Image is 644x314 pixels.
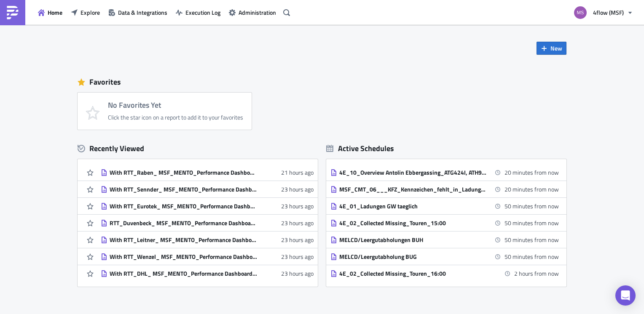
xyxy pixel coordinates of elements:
[101,248,314,265] a: With RTT_Wenzel_ MSF_MENTO_Performance Dashboard Carrier_1.123 hours ago
[101,198,314,214] a: With RTT_Eurotek_ MSF_MENTO_Performance Dashboard Carrier_1.123 hours ago
[101,164,314,181] a: With RTT_Raben_ MSF_MENTO_Performance Dashboard Carrier_1.121 hours ago
[504,235,559,244] time: 2025-08-28 15:00
[104,6,172,19] button: Data & Integrations
[569,3,638,22] button: 4flow (MSF)
[504,218,559,227] time: 2025-08-28 15:00
[281,168,314,177] time: 2025-08-27T14:53:57Z
[281,185,314,194] time: 2025-08-27T13:29:34Z
[330,215,559,231] a: 4E_02_Collected Missing_Touren_15:0050 minutes from now
[326,144,394,153] div: Active Schedules
[330,181,559,197] a: MSF_CMT_06___KFZ_Kennzeichen_fehlt_in_Ladung_neu_14:0020 minutes from now
[330,164,559,181] a: 4E_10_Overview Antolin Ebbergassing_ATG424I, ATH938I20 minutes from now
[108,114,243,121] div: Click the star icon on a report to add it to your favorites
[185,8,220,17] span: Execution Log
[339,169,487,176] div: 4E_10_Overview Antolin Ebbergassing_ATG424I, ATH938I
[101,265,314,282] a: With RTT_DHL_ MSF_MENTO_Performance Dashboard Carrier_1.123 hours ago
[504,202,559,210] time: 2025-08-28 15:00
[339,219,487,227] div: 4E_02_Collected Missing_Touren_15:00
[339,253,487,261] div: MELCD/Leergutabholung BUG
[330,198,559,214] a: 4E_01_Ladungen GW taeglich50 minutes from now
[281,218,314,227] time: 2025-08-27T13:21:35Z
[537,42,566,55] button: New
[101,232,314,248] a: With RTT_Leitner_ MSF_MENTO_Performance Dashboard Carrier_1.123 hours ago
[34,6,67,19] button: Home
[339,270,487,277] div: 4E_02_Collected Missing_Touren_16:00
[108,101,243,109] h4: No Favorites Yet
[573,5,588,20] img: Avatar
[504,168,559,177] time: 2025-08-28 14:30
[110,219,257,227] div: RTT_Duvenbeck_ MSF_MENTO_Performance Dashboard Carrier_1.1
[78,76,566,88] div: Favorites
[615,285,636,306] div: Open Intercom Messenger
[110,169,257,176] div: With RTT_Raben_ MSF_MENTO_Performance Dashboard Carrier_1.1
[504,252,559,261] time: 2025-08-28 15:00
[339,202,487,210] div: 4E_01_Ladungen GW taeglich
[6,6,19,19] img: PushMetrics
[281,235,314,244] time: 2025-08-27T13:17:30Z
[281,269,314,278] time: 2025-08-27T13:04:54Z
[101,181,314,197] a: With RTT_Sennder_ MSF_MENTO_Performance Dashboard Carrier_1.123 hours ago
[118,8,167,17] span: Data & Integrations
[330,265,559,282] a: 4E_02_Collected Missing_Touren_16:002 hours from now
[110,236,257,244] div: With RTT_Leitner_ MSF_MENTO_Performance Dashboard Carrier_1.1
[110,186,257,193] div: With RTT_Sennder_ MSF_MENTO_Performance Dashboard Carrier_1.1
[239,8,276,17] span: Administration
[330,248,559,265] a: MELCD/Leergutabholung BUG50 minutes from now
[78,142,318,155] div: Recently Viewed
[330,232,559,248] a: MELCD/Leergutabholungen BUH50 minutes from now
[281,202,314,210] time: 2025-08-27T13:29:13Z
[593,8,624,17] span: 4flow (MSF)
[80,8,100,17] span: Explore
[110,253,257,261] div: With RTT_Wenzel_ MSF_MENTO_Performance Dashboard Carrier_1.1
[48,8,62,17] span: Home
[339,236,487,244] div: MELCD/Leergutabholungen BUH
[281,252,314,261] time: 2025-08-27T13:12:24Z
[110,270,257,277] div: With RTT_DHL_ MSF_MENTO_Performance Dashboard Carrier_1.1
[504,185,559,194] time: 2025-08-28 14:30
[339,186,487,193] div: MSF_CMT_06___KFZ_Kennzeichen_fehlt_in_Ladung_neu_14:00
[514,269,559,278] time: 2025-08-28 16:00
[110,202,257,210] div: With RTT_Eurotek_ MSF_MENTO_Performance Dashboard Carrier_1.1
[101,215,314,231] a: RTT_Duvenbeck_ MSF_MENTO_Performance Dashboard Carrier_1.123 hours ago
[225,6,280,19] button: Administration
[172,6,225,19] button: Execution Log
[67,6,104,19] button: Explore
[550,44,562,53] span: New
